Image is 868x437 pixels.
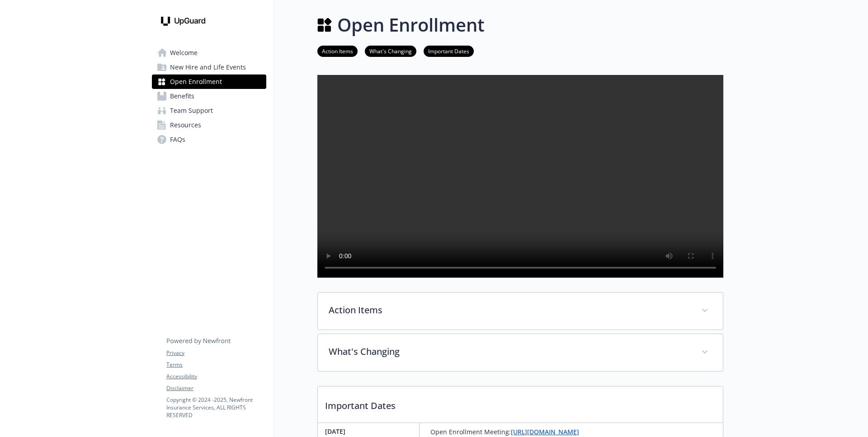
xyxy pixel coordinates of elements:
a: Privacy [166,349,266,357]
a: Action Items [317,46,358,55]
p: [DATE] [325,427,415,436]
a: Accessibility [166,372,266,381]
a: Open Enrollment [152,74,266,89]
p: What's Changing [329,345,690,358]
a: Resources [152,118,266,132]
span: Benefits [170,89,194,103]
a: Important Dates [424,46,474,55]
a: New Hire and Life Events [152,60,266,74]
span: Resources [170,118,201,132]
a: What's Changing [365,46,416,55]
span: Welcome [170,46,198,60]
div: What's Changing [318,334,723,371]
a: Terms [166,361,266,369]
p: Action Items [329,303,690,317]
p: Important Dates [318,386,723,420]
a: Benefits [152,89,266,103]
span: Team Support [170,103,213,118]
a: [URL][DOMAIN_NAME] [511,428,579,436]
h1: Open Enrollment [337,11,485,38]
p: Copyright © 2024 - 2025 , Newfront Insurance Services, ALL RIGHTS RESERVED [166,396,266,419]
a: Welcome [152,46,266,60]
a: Disclaimer [166,384,266,392]
a: Team Support [152,103,266,118]
div: Action Items [318,293,723,330]
span: FAQs [170,132,185,147]
span: New Hire and Life Events [170,60,246,74]
span: Open Enrollment [170,74,222,89]
a: FAQs [152,132,266,147]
